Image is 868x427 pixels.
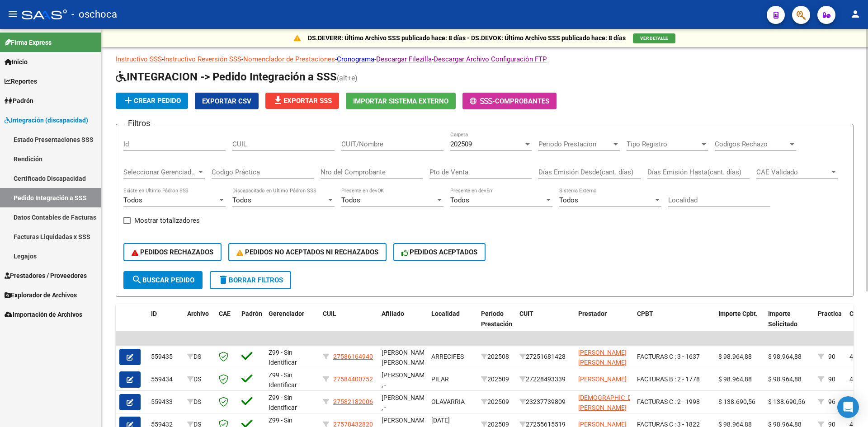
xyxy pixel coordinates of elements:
[718,398,755,405] span: $ 138.690,56
[151,310,157,317] span: ID
[323,310,336,317] span: CUIL
[578,375,627,383] span: [PERSON_NAME]
[768,353,802,360] span: $ 98.964,88
[768,398,805,405] span: $ 138.690,56
[269,394,297,412] span: Z99 - Sin Identificar
[837,396,859,418] div: Open Intercom Messenger
[382,349,430,377] span: [PERSON_NAME] [PERSON_NAME] , -
[7,9,18,19] mat-icon: menu
[450,196,469,204] span: Todos
[495,97,549,105] span: Comprobantes
[187,397,212,407] div: DS
[376,55,432,63] a: Descargar Filezilla
[538,140,612,148] span: Periodo Prestacion
[828,375,835,383] span: 90
[308,33,626,43] p: DS.DEVERR: Último Archivo SSS publicado hace: 8 días - DS.DEVOK: Último Archivo SSS publicado hac...
[431,398,465,405] span: OLAVARRIA
[5,271,87,281] span: Prestadores / Proveedores
[481,310,512,328] span: Período Prestación
[575,304,633,344] datatable-header-cell: Prestador
[519,310,533,317] span: CUIT
[5,38,52,47] span: Firma Express
[5,115,88,125] span: Integración (discapacidad)
[428,304,477,344] datatable-header-cell: Localidad
[265,304,319,344] datatable-header-cell: Gerenciador
[269,310,304,317] span: Gerenciador
[116,54,854,64] p: - - - - -
[640,36,668,41] span: VER DETALLE
[187,352,212,362] div: DS
[768,310,797,328] span: Importe Solicitado
[187,374,212,385] div: DS
[637,310,653,317] span: CPBT
[477,304,516,344] datatable-header-cell: Período Prestación
[481,397,512,407] div: 202509
[401,248,478,256] span: PEDIDOS ACEPTADOS
[462,93,557,109] button: -Comprobantes
[187,310,209,317] span: Archivo
[151,352,180,362] div: 559435
[578,349,627,366] span: [PERSON_NAME] [PERSON_NAME]
[5,310,82,319] span: Importación de Archivos
[431,310,460,317] span: Localidad
[393,243,486,261] button: PEDIDOS ACEPTADOS
[814,304,846,344] datatable-header-cell: Practica
[333,375,373,383] span: 27584400752
[849,375,853,383] span: 4
[123,95,134,106] mat-icon: add
[382,394,430,412] span: [PERSON_NAME] , -
[333,353,373,360] span: 27586164940
[210,271,291,289] button: Borrar Filtros
[269,371,297,389] span: Z99 - Sin Identificar
[132,274,142,285] mat-icon: search
[273,97,332,105] span: Exportar SSS
[228,243,387,261] button: PEDIDOS NO ACEPTADOS NI RECHAZADOS
[219,310,231,317] span: CAE
[756,168,830,176] span: CAE Validado
[434,55,547,63] a: Descargar Archivo Configuración FTP
[116,55,162,63] a: Instructivo SSS
[337,74,358,82] span: (alt+e)
[633,304,715,344] datatable-header-cell: CPBT
[337,55,374,63] a: Cronograma
[818,310,842,317] span: Practica
[123,243,222,261] button: PEDIDOS RECHAZADOS
[123,271,203,289] button: Buscar Pedido
[232,196,251,204] span: Todos
[828,398,835,405] span: 96
[519,397,571,407] div: 23237739809
[236,248,378,256] span: PEDIDOS NO ACEPTADOS NI RECHAZADOS
[633,33,675,43] button: VER DETALLE
[151,397,180,407] div: 559433
[195,93,259,109] button: Exportar CSV
[147,304,184,344] datatable-header-cell: ID
[346,93,456,109] button: Importar Sistema Externo
[151,374,180,385] div: 559434
[715,140,788,148] span: Codigos Rechazo
[637,397,711,407] div: FACTURAS C : 2 - 1998
[768,375,802,383] span: $ 98.964,88
[578,394,644,422] span: [DEMOGRAPHIC_DATA][PERSON_NAME] [PERSON_NAME]
[637,352,711,362] div: FACTURAS C : 3 - 1637
[215,304,238,344] datatable-header-cell: CAE
[450,140,472,148] span: 202509
[5,290,77,300] span: Explorador de Archivos
[164,55,241,63] a: Instructivo Reversión SSS
[184,304,215,344] datatable-header-cell: Archivo
[764,304,814,344] datatable-header-cell: Importe Solicitado
[431,353,464,360] span: ARRECIFES
[273,95,283,106] mat-icon: file_download
[123,196,142,204] span: Todos
[218,274,229,285] mat-icon: delete
[241,310,262,317] span: Padrón
[516,304,575,344] datatable-header-cell: CUIT
[519,352,571,362] div: 27251681428
[132,248,213,256] span: PEDIDOS RECHAZADOS
[718,375,752,383] span: $ 98.964,88
[715,304,764,344] datatable-header-cell: Importe Cpbt.
[341,196,360,204] span: Todos
[431,375,449,383] span: PILAR
[202,97,251,105] span: Exportar CSV
[578,310,607,317] span: Prestador
[382,310,404,317] span: Afiliado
